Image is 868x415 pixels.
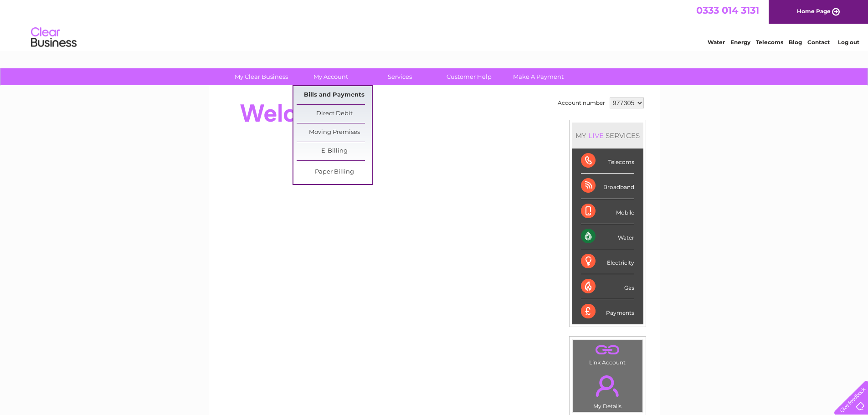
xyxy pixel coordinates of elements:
[224,68,299,85] a: My Clear Business
[756,39,783,46] a: Telecoms
[586,131,606,140] div: LIVE
[297,163,372,181] a: Paper Billing
[696,5,759,16] a: 0333 014 3131
[572,368,643,412] td: My Details
[572,339,643,368] td: Link Account
[555,95,607,111] td: Account number
[581,224,634,249] div: Water
[297,105,372,123] a: Direct Debit
[581,149,634,174] div: Telecoms
[708,39,725,46] a: Water
[297,123,372,142] a: Moving Premises
[730,39,750,46] a: Energy
[293,68,368,85] a: My Account
[581,274,634,299] div: Gas
[297,142,372,160] a: E-Billing
[575,370,640,402] a: .
[362,68,437,85] a: Services
[572,123,643,149] div: MY SERVICES
[838,39,859,46] a: Log out
[31,24,77,51] img: logo.png
[431,68,507,85] a: Customer Help
[501,68,576,85] a: Make A Payment
[807,39,830,46] a: Contact
[581,199,634,224] div: Mobile
[297,86,372,104] a: Bills and Payments
[219,5,650,44] div: Clear Business is a trading name of Verastar Limited (registered in [GEOGRAPHIC_DATA] No. 3667643...
[789,39,802,46] a: Blog
[581,174,634,199] div: Broadband
[581,249,634,274] div: Electricity
[581,299,634,324] div: Payments
[575,342,640,358] a: .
